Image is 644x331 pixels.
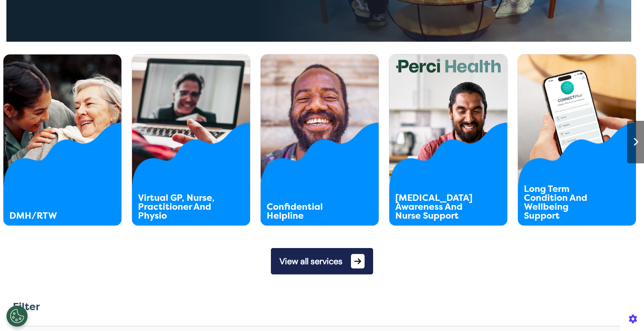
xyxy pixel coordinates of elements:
button: Open Preferences [6,305,28,327]
div: Long Term Condition And Wellbeing Support [524,185,607,220]
div: [MEDICAL_DATA] Awareness And Nurse Support [395,194,478,220]
div: DMH/RTW [9,211,92,220]
div: Virtual GP, Nurse, Practitioner And Physio [138,194,221,220]
h2: Filter [13,301,40,313]
div: Confidential Helpline [267,203,349,220]
button: View all services [271,248,373,274]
